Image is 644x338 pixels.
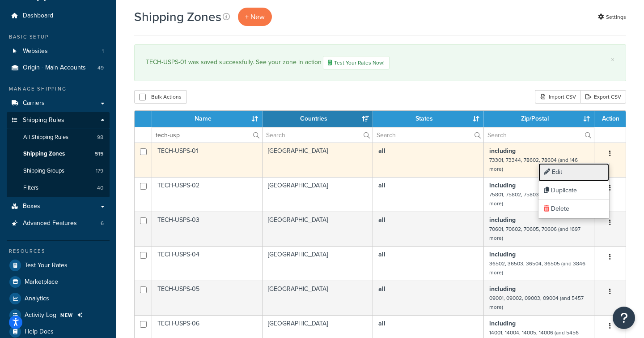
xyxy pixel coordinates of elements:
a: Shipping Rules [7,112,110,129]
button: Bulk Actions [134,90,186,104]
span: Test Your Rates [25,262,68,269]
td: TECH-USPS-05 [152,281,263,315]
input: Search [373,127,483,143]
th: Countries: activate to sort column ascending [263,111,373,127]
a: Duplicate [538,182,609,200]
span: Origin - Main Accounts [23,64,86,72]
b: all [378,146,386,156]
a: All Shipping Rules 98 [7,129,110,146]
input: Search [484,127,594,143]
small: 36502, 36503, 36504, 36505 (and 3846 more) [489,260,585,277]
a: Export CSV [580,90,626,104]
b: all [378,284,386,294]
b: including [489,215,516,225]
a: Edit [538,163,609,182]
a: Test Your Rates [7,257,110,273]
li: Activity Log [7,307,110,323]
li: Websites [7,43,110,60]
a: × [611,56,614,63]
span: 40 [97,184,103,192]
td: TECH-USPS-03 [152,212,263,246]
span: Advanced Features [23,220,77,227]
a: Delete [538,200,609,218]
span: + New [245,12,265,22]
td: TECH-USPS-01 [152,143,263,177]
td: [GEOGRAPHIC_DATA] [263,281,373,315]
li: Shipping Rules [7,112,110,197]
span: Filters [23,184,38,192]
td: [GEOGRAPHIC_DATA] [263,246,373,281]
a: Shipping Zones 515 [7,146,110,162]
a: Carriers [7,95,110,112]
span: Shipping Rules [23,117,64,124]
span: 1 [102,48,104,55]
li: All Shipping Rules [7,129,110,146]
a: Shipping Groups 179 [7,163,110,179]
li: Shipping Zones [7,146,110,162]
td: TECH-USPS-04 [152,246,263,281]
a: Websites 1 [7,43,110,60]
td: TECH-USPS-02 [152,177,263,212]
th: Action [594,111,626,127]
button: Open Resource Center [613,307,635,329]
td: [GEOGRAPHIC_DATA] [263,177,373,212]
div: Basic Setup [7,33,110,41]
span: Analytics [25,295,49,303]
span: Help Docs [25,328,54,336]
div: Resources [7,247,110,255]
span: Activity Log [25,312,56,319]
input: Search [263,127,373,143]
li: Advanced Features [7,215,110,232]
span: Carriers [23,100,45,107]
a: Settings [598,11,626,23]
li: Shipping Groups [7,163,110,179]
b: all [378,319,386,328]
li: Filters [7,180,110,196]
li: Boxes [7,198,110,215]
b: all [378,181,386,190]
small: 09001, 09002, 09003, 09004 (and 5457 more) [489,294,584,311]
b: including [489,284,516,294]
td: [GEOGRAPHIC_DATA] [263,212,373,246]
span: Boxes [23,203,40,210]
a: Advanced Features 6 [7,215,110,232]
span: Marketplace [25,278,58,286]
th: Name: activate to sort column ascending [152,111,263,127]
input: Search [152,127,262,143]
div: Manage Shipping [7,85,110,93]
div: TECH-USPS-01 was saved successfully. See your zone in action [146,56,614,69]
a: Test Your Rates Now! [323,56,390,69]
span: NEW [60,312,73,319]
span: 6 [101,220,104,227]
a: + New [238,8,272,26]
span: Dashboard [23,12,53,20]
small: 70601, 70602, 70605, 70606 (and 1697 more) [489,225,580,242]
div: Import CSV [535,90,580,104]
a: Analytics [7,290,110,307]
small: 75801, 75802, 75803, 75831 (and 696 more) [489,191,578,208]
a: Activity Log NEW [7,307,110,323]
a: Filters 40 [7,180,110,196]
span: All Shipping Rules [23,134,68,141]
th: Zip/Postal: activate to sort column ascending [484,111,594,127]
b: all [378,250,386,259]
span: Websites [23,48,48,55]
b: including [489,319,516,328]
a: Marketplace [7,274,110,290]
span: 179 [96,167,103,175]
b: all [378,215,386,225]
span: Shipping Zones [23,150,65,158]
span: Shipping Groups [23,167,64,175]
td: [GEOGRAPHIC_DATA] [263,143,373,177]
h1: Shipping Zones [134,8,221,26]
b: including [489,146,516,156]
a: Origin - Main Accounts 49 [7,60,110,76]
b: including [489,250,516,259]
a: Dashboard [7,8,110,24]
li: Origins [7,60,110,76]
th: States: activate to sort column ascending [373,111,483,127]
